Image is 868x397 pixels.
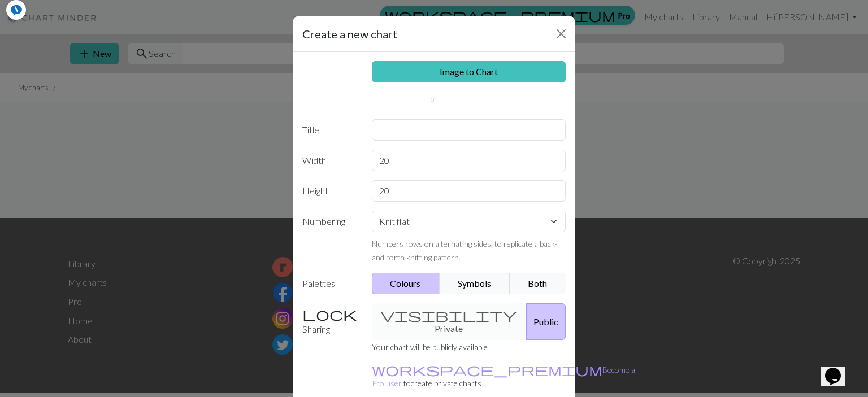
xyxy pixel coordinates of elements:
label: Width [296,150,365,171]
label: Numbering [296,211,365,264]
small: Your chart will be publicly available [372,342,488,352]
label: Sharing [296,303,365,340]
button: Both [510,273,566,294]
label: Title [296,119,365,141]
button: Symbols [439,273,510,294]
small: to create private charts [372,365,635,388]
label: Height [296,180,365,202]
a: Image to Chart [372,61,566,82]
a: Become a Pro user [372,365,635,388]
button: Close [552,25,570,43]
button: Public [526,303,566,340]
h5: Create a new chart [302,25,397,42]
button: Colours [372,273,440,294]
iframe: chat widget [821,352,857,386]
small: Numbers rows on alternating sides, to replicate a back-and-forth knitting pattern. [372,239,558,262]
span: workspace_premium [372,361,602,377]
label: Palettes [296,273,365,294]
